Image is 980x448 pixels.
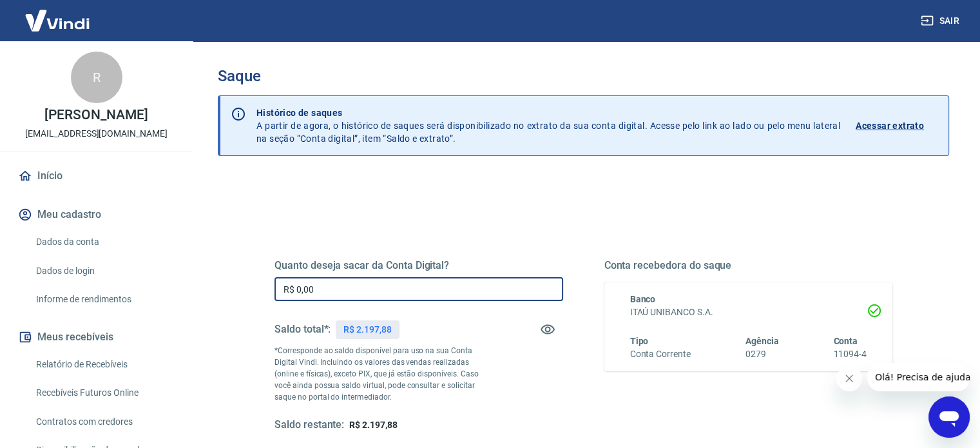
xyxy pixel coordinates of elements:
button: Sair [918,9,965,33]
h5: Conta recebedora do saque [604,259,893,272]
p: A partir de agora, o histórico de saques será disponibilizado no extrato da sua conta digital. Ac... [256,106,840,145]
button: Meu cadastro [15,200,177,229]
a: Relatório de Recebíveis [31,351,177,378]
iframe: Mensagem da empresa [867,363,970,391]
a: Início [15,162,177,190]
p: R$ 2.197,88 [343,323,391,336]
h6: 11094-4 [833,347,867,361]
div: R [71,52,122,103]
span: Olá! Precisa de ajuda? [8,9,108,19]
h5: Saldo total*: [274,323,331,336]
p: Acessar extrato [856,119,924,132]
a: Recebíveis Futuros Online [31,380,177,406]
h5: Quanto deseja sacar da Conta Digital? [274,259,563,272]
span: Agência [745,336,779,346]
p: [EMAIL_ADDRESS][DOMAIN_NAME] [25,127,168,141]
span: Banco [630,294,656,304]
iframe: Botão para abrir a janela de mensagens [928,396,970,438]
h6: ITAÚ UNIBANCO S.A. [630,306,867,319]
a: Acessar extrato [856,106,938,145]
a: Informe de rendimentos [31,286,177,313]
h6: Conta Corrente [630,347,691,361]
h5: Saldo restante: [274,418,344,432]
a: Dados da conta [31,229,177,255]
p: Histórico de saques [256,106,840,119]
iframe: Fechar mensagem [836,365,862,391]
span: Tipo [630,336,649,346]
a: Contratos com credores [31,409,177,435]
button: Meus recebíveis [15,323,177,351]
p: *Corresponde ao saldo disponível para uso na sua Conta Digital Vindi. Incluindo os valores das ve... [274,345,491,403]
h6: 0279 [745,347,779,361]
span: R$ 2.197,88 [349,420,397,430]
p: [PERSON_NAME] [44,108,148,122]
span: Conta [833,336,858,346]
img: Vindi [15,1,99,40]
h3: Saque [218,67,949,85]
a: Dados de login [31,258,177,284]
